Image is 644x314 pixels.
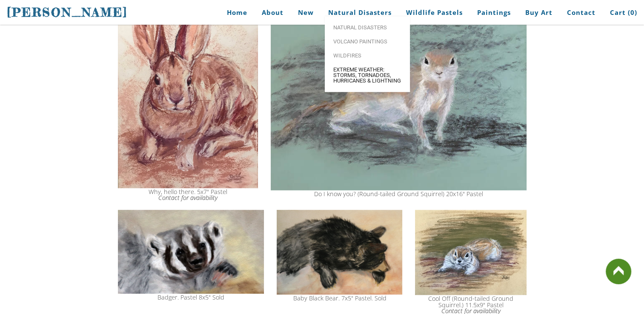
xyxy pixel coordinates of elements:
[7,4,128,20] a: [PERSON_NAME]
[277,295,402,301] div: Baby Black Bear. 7x5" Pastel. Sold
[333,53,401,58] span: Wildfires
[519,3,559,22] a: Buy Art
[325,20,410,34] a: Natural Disasters
[277,210,402,295] img: baby black bear pastel
[471,3,517,22] a: Paintings
[333,39,401,44] span: Volcano paintings
[7,5,128,20] span: [PERSON_NAME]
[333,25,401,30] span: Natural Disasters
[271,191,527,197] div: Do I know you? (Round-tailed Ground Squirrel) 20x16" Pastel
[604,3,637,22] a: Cart (0)
[118,210,264,294] img: badger drawing
[118,294,264,300] div: Badger. Pastel 8x5" Sold
[118,189,258,201] div: Why, hello there. 5x7" Pastel
[325,34,410,49] a: Volcano paintings
[255,3,290,22] a: About
[630,8,635,17] span: 0
[325,63,410,88] a: Extreme Weather: Storms, Tornadoes, Hurricanes & Lightning
[214,3,254,22] a: Home
[400,3,469,22] a: Wildlife Pastels
[561,3,602,22] a: Contact
[292,3,320,22] a: New
[325,49,410,63] a: Wildfires
[333,67,401,83] span: Extreme Weather: Storms, Tornadoes, Hurricanes & Lightning
[415,210,526,295] img: round tailed ground squirrel
[158,194,218,202] a: Contact for availability
[322,3,398,22] a: Natural Disasters
[415,296,526,314] div: Cool Off (Round-tailed Ground Squirrel.) 11.5x9" Pastel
